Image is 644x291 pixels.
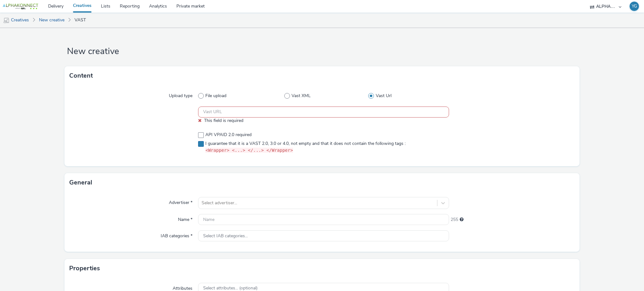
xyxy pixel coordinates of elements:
input: Vast URL [198,107,449,118]
span: API VPAID 2.0 required [205,132,252,138]
img: mobile [3,17,9,24]
a: VAST [71,13,89,28]
input: Name [198,214,449,225]
label: Name * [175,214,195,223]
span: File upload [205,93,226,99]
div: YG [632,2,637,11]
span: Vast XML [291,93,311,99]
h3: General [69,178,92,187]
span: Select IAB categories... [203,233,248,239]
img: undefined Logo [2,3,39,10]
div: Maximum 255 characters [460,217,464,223]
span: Select attributes... (optional) [203,286,258,291]
span: I guarantee that it is a VAST 2.0, 3.0 or 4.0, not empty and that it does not contain the followi... [205,140,406,154]
h3: Content [69,71,93,80]
span: Vast Url [376,93,391,99]
h3: Properties [69,264,100,273]
span: This field is required [204,118,243,124]
a: New creative [36,13,68,28]
label: Advertiser * [166,197,195,206]
span: 255 [451,217,458,223]
code: <Wrapper> <...> </...> </Wrapper> [205,148,293,153]
label: Upload type [166,90,195,99]
h1: New creative [64,46,580,58]
label: IAB categories * [158,230,195,239]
